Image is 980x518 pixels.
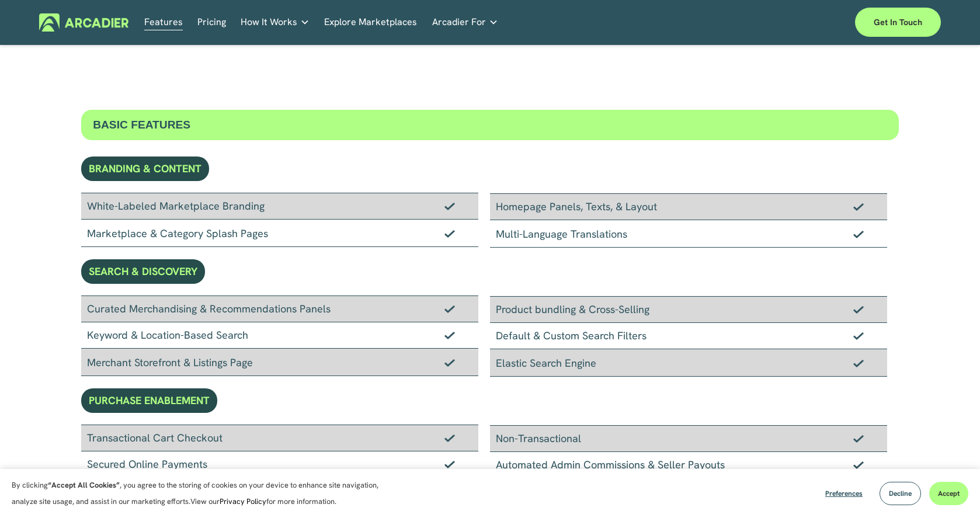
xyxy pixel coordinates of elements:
img: Checkmark [444,305,455,313]
div: Curated Merchandising & Recommendations Panels [81,295,478,322]
img: Checkmark [853,434,864,443]
div: Marketplace & Category Splash Pages [81,220,478,247]
a: Get in touch [855,8,941,37]
div: Secured Online Payments [81,451,478,478]
span: Arcadier For [432,14,486,30]
button: Preferences [816,482,871,505]
div: Default & Custom Search Filters [490,323,887,349]
div: BRANDING & CONTENT [81,157,209,181]
a: folder dropdown [432,13,498,32]
a: Pricing [197,13,226,32]
img: Checkmark [853,332,864,340]
div: Non-Transactional [490,425,887,452]
div: Homepage Panels, Texts, & Layout [490,193,887,220]
img: Checkmark [444,460,455,468]
img: Arcadier [39,13,128,32]
span: Decline [889,489,912,498]
div: Transactional Cart Checkout [81,425,478,451]
div: Elastic Search Engine [490,349,887,377]
div: Merchant Storefront & Listings Page [81,349,478,376]
div: Keyword & Location-Based Search [81,322,478,349]
strong: “Accept All Cookies” [48,480,120,490]
img: Checkmark [853,230,864,238]
div: SEARCH & DISCOVERY [81,259,205,284]
img: Checkmark [853,203,864,211]
img: Checkmark [444,434,455,442]
img: Checkmark [853,305,864,314]
img: Checkmark [853,359,864,367]
div: Multi-Language Translations [490,220,887,248]
a: Privacy Policy [220,496,266,506]
img: Checkmark [444,359,455,367]
div: Automated Admin Commissions & Seller Payouts [490,452,887,478]
div: BASIC FEATURES [81,110,899,140]
div: Product bundling & Cross-Selling [490,296,887,323]
a: Explore Marketplaces [324,13,417,32]
img: Checkmark [444,230,455,238]
p: By clicking , you agree to the storing of cookies on your device to enhance site navigation, anal... [12,477,391,510]
img: Checkmark [853,461,864,469]
div: White-Labeled Marketplace Branding [81,193,478,220]
a: Features [144,13,183,32]
iframe: Chat Widget [922,462,980,518]
img: Checkmark [444,202,455,210]
a: folder dropdown [241,13,310,32]
button: Decline [880,482,921,505]
div: PURCHASE ENABLEMENT [81,388,217,413]
img: Checkmark [444,331,455,339]
span: How It Works [241,14,297,30]
span: Preferences [825,489,863,498]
